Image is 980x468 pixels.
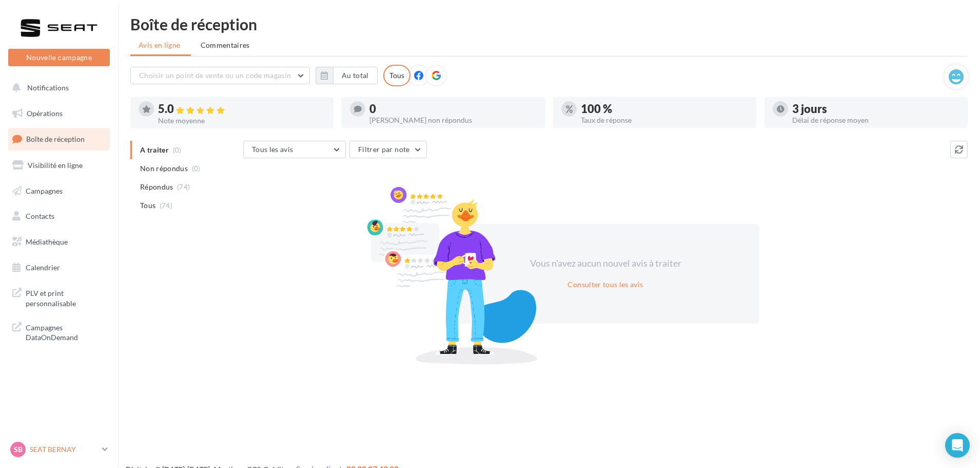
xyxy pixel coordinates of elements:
[6,180,112,202] a: Campagnes
[158,117,325,124] div: Note moyenne
[383,65,410,86] div: Tous
[6,282,112,312] a: PLV et print personnalisable
[177,183,190,191] span: (74)
[192,164,201,173] span: (0)
[6,231,112,253] a: Médiathèque
[26,135,85,143] span: Boîte de réception
[26,321,106,343] span: Campagnes DataOnDemand
[349,141,427,158] button: Filtrer par note
[6,316,112,347] a: Campagnes DataOnDemand
[26,186,63,195] span: Campagnes
[26,263,60,272] span: Calendrier
[369,117,537,124] div: [PERSON_NAME] non répondus
[6,103,112,124] a: Opérations
[26,237,68,246] span: Médiathèque
[27,83,69,92] span: Notifications
[26,286,106,308] span: PLV et print personnalisable
[28,161,83,170] span: Visibilité en ligne
[6,257,112,278] a: Calendrier
[792,103,959,115] div: 3 jours
[517,257,694,270] div: Vous n'avez aucun nouvel avis à traiter
[201,41,250,49] span: Commentaires
[563,278,647,291] button: Consulter tous les avis
[252,145,293,154] span: Tous les avis
[140,200,155,211] span: Tous
[27,109,63,118] span: Opérations
[6,155,112,176] a: Visibilité en ligne
[140,163,188,174] span: Non répondus
[139,71,291,80] span: Choisir un point de vente ou un code magasin
[316,67,378,84] button: Au total
[369,103,537,115] div: 0
[6,128,112,150] a: Boîte de réception
[30,444,98,455] p: SEAT BERNAY
[6,205,112,227] a: Contacts
[140,182,173,192] span: Répondus
[581,103,748,115] div: 100 %
[160,201,172,210] span: (74)
[130,16,968,32] div: Boîte de réception
[158,103,325,115] div: 5.0
[6,77,108,99] button: Notifications
[8,49,110,66] button: Nouvelle campagne
[581,117,748,124] div: Taux de réponse
[26,212,54,220] span: Contacts
[243,141,346,158] button: Tous les avis
[130,67,310,84] button: Choisir un point de vente ou un code magasin
[945,433,970,458] div: Open Intercom Messenger
[792,117,959,124] div: Délai de réponse moyen
[333,67,378,84] button: Au total
[8,440,110,459] a: SB SEAT BERNAY
[14,444,23,455] span: SB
